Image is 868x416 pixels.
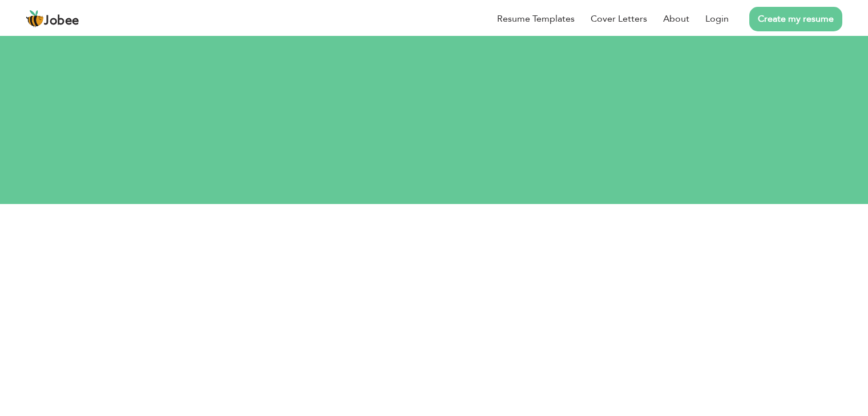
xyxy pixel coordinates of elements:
[663,12,689,26] a: About
[705,12,729,26] a: Login
[26,10,79,28] a: Jobee
[749,7,842,31] a: Create my resume
[591,12,647,26] a: Cover Letters
[44,15,79,27] span: Jobee
[497,12,575,26] a: Resume Templates
[26,10,44,28] img: jobee.io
